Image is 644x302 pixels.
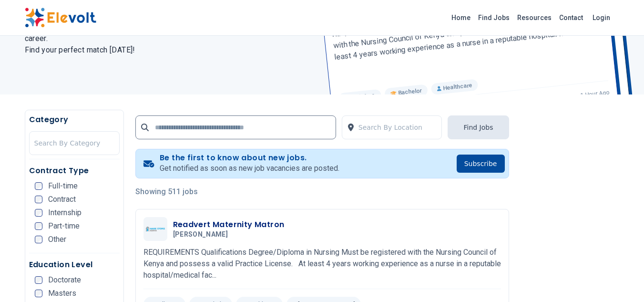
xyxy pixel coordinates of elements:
span: Masters [48,290,76,297]
span: Other [48,236,66,243]
h5: Contract Type [29,165,120,177]
span: Part-time [48,222,80,230]
span: [PERSON_NAME] [173,230,228,239]
h5: Education Level [29,259,120,271]
input: Internship [35,209,42,217]
span: Full-time [48,182,78,190]
span: Internship [48,209,82,217]
p: REQUIREMENTS Qualifications Degree/Diploma in Nursing Must be registered with the Nursing Council... [143,247,501,281]
input: Part-time [35,222,42,230]
h2: Explore exciting roles with leading companies and take the next big step in your career. Find you... [25,21,311,56]
h5: Category [29,114,120,125]
p: Get notified as soon as new job vacancies are posted. [160,163,339,174]
input: Other [35,236,42,243]
span: Contract [48,196,76,203]
a: Home [448,10,474,25]
input: Full-time [35,182,42,190]
iframe: Chat Widget [596,256,644,302]
input: Doctorate [35,276,42,284]
h4: Be the first to know about new jobs. [160,153,339,163]
button: Subscribe [457,155,505,173]
input: Masters [35,290,42,297]
a: Contact [555,10,587,25]
img: Elevolt [25,8,96,28]
button: Find Jobs [448,115,509,139]
h3: Readvert Maternity Matron [173,219,285,230]
a: Login [587,8,616,27]
span: Doctorate [48,276,81,284]
a: Resources [513,10,555,25]
img: Marie Stopes [146,227,165,232]
input: Contract [35,196,42,203]
p: Showing 511 jobs [135,186,509,198]
a: Find Jobs [474,10,513,25]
